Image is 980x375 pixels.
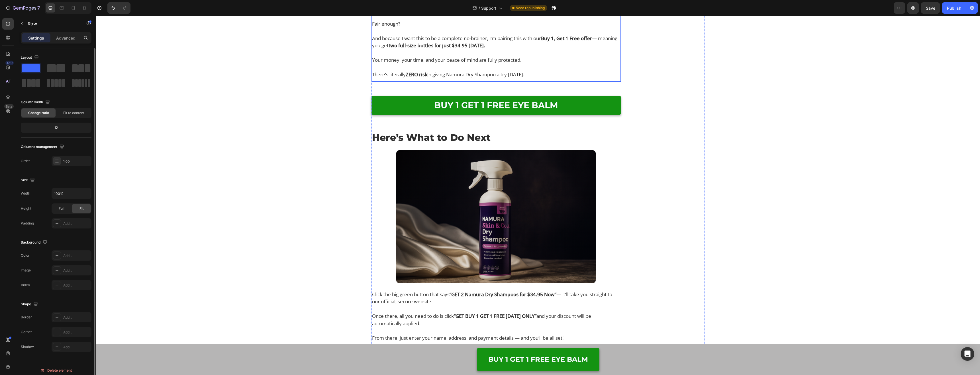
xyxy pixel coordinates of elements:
div: Columns management [21,143,65,151]
div: Padding [21,221,34,226]
span: Fit to content [63,110,84,116]
p: 7 [37,5,40,11]
button: 7 [2,2,42,14]
p: BUY 1 GET 1 FREE EYE BALM [338,84,462,94]
div: Width [21,191,30,196]
span: / [479,5,480,11]
span: Full [59,206,64,211]
div: Publish [947,5,961,11]
div: Add... [63,253,90,258]
button: Delete element [21,366,91,375]
div: Open Intercom Messenger [961,347,974,361]
iframe: Design area [96,16,980,375]
span: Fit [79,206,83,211]
div: Add... [63,330,90,335]
p: There’s literally in giving Namura Dry Shampoo a try [DATE]. [276,55,524,62]
p: Your money, your time, and your peace of mind are fully protected. [276,40,524,55]
div: Shape [21,300,39,308]
span: Need republishing [516,5,545,11]
div: Layout [21,54,40,61]
button: Publish [942,2,966,14]
span: Here’s What to Do Next [276,116,395,127]
div: Color [21,253,30,258]
p: Advanced [56,35,75,41]
div: Delete element [40,367,72,374]
div: 12 [22,124,90,132]
div: 450 [5,61,14,65]
div: Column width [21,98,51,106]
strong: two full-size bottles for just $34.95 [DATE]. [293,26,389,33]
strong: “GET BUY 1 GET 1 FREE [DATE] ONLY” [358,297,440,303]
p: Once there, all you need to do is click and your discount will be automatically applied. [276,296,524,318]
a: BUY 1 GET 1 FREE EYE BALM [381,332,503,355]
div: Size [21,176,36,184]
input: Auto [52,188,91,199]
div: 1 col [63,159,90,164]
div: Add... [63,221,90,226]
div: Beta [4,104,14,109]
strong: ZERO risk [310,55,331,62]
div: Undo/Redo [107,2,130,14]
div: Shadow [21,344,34,349]
p: BUY 1 GET 1 FREE EYE BALM [392,339,492,348]
p: Click the big green button that says — it’ll take you straight to our official, secure website. [276,275,524,297]
div: Corner [21,329,32,335]
div: Add... [63,283,90,288]
button: Save [921,2,940,14]
p: And because I want this to be a complete no-brainer, I’m pairing this with our — meaning you get [276,19,524,41]
div: Video [21,283,30,288]
div: Add... [63,268,90,273]
div: Add... [63,315,90,320]
p: Settings [28,35,44,41]
span: Save [926,6,935,11]
span: Change ratio [28,110,49,116]
div: Order [21,158,30,164]
span: Support [481,5,496,11]
a: BUY 1 GET 1 FREE EYE BALM [275,80,525,99]
p: From there, just enter your name, address, and payment details — and you’ll be all set! [276,318,524,333]
img: gempages_578015985143906832-dc7d9ef3-7ac3-446a-94f5-933f39d3f3de.png [300,134,500,267]
strong: “GET 2 Namura Dry Shampoos for $34.95 Now” [354,275,460,282]
strong: Buy 1, Get 1 Free offer [445,19,496,26]
div: Background [21,239,48,246]
div: Add... [63,345,90,350]
p: Row [28,20,76,27]
div: Height [21,206,31,211]
div: Border [21,315,32,320]
div: Image [21,268,31,273]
